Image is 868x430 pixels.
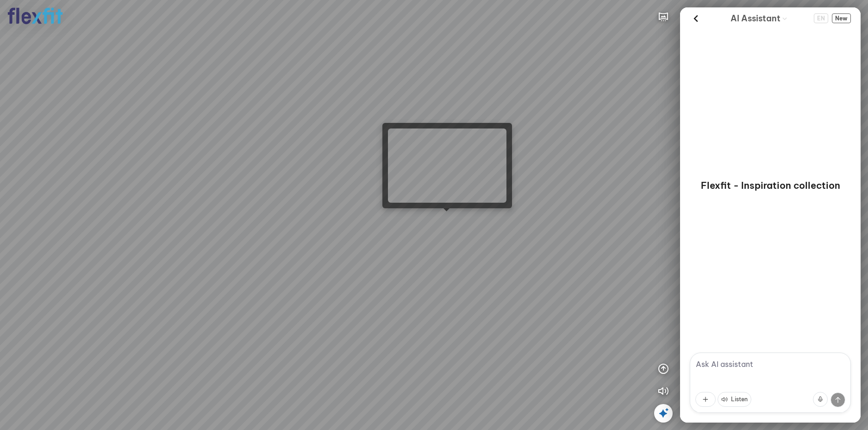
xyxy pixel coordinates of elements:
[701,179,840,192] p: Flexfit - Inspiration collection
[718,392,751,407] button: Listen
[731,11,788,26] div: AI Guide options
[814,13,828,23] span: EN
[7,7,63,25] img: logo
[832,13,851,23] span: New
[731,12,781,25] span: AI Assistant
[832,13,851,23] button: New Chat
[814,13,828,23] button: Change language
